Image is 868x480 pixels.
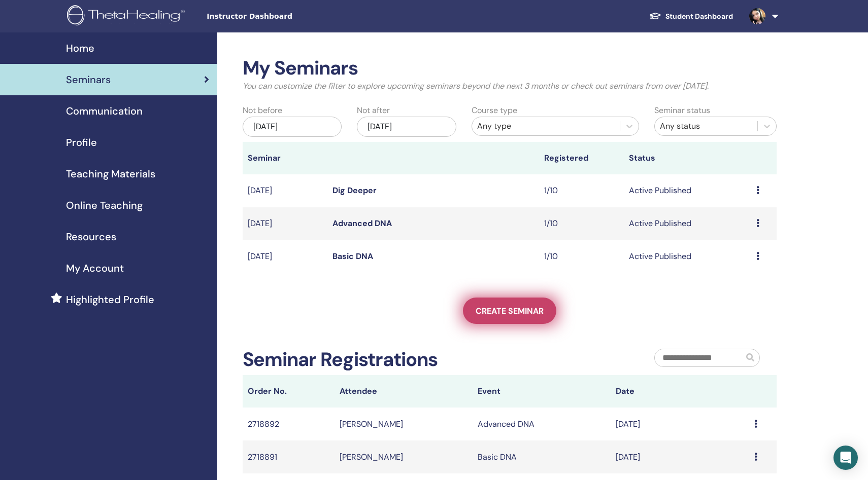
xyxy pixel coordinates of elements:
div: Any type [477,120,615,132]
td: 1/10 [539,207,624,240]
td: [DATE] [243,240,327,273]
td: 1/10 [539,240,624,273]
div: [DATE] [357,117,456,137]
span: Create seminar [476,306,544,316]
span: My Account [66,261,124,276]
div: Any status [660,120,752,132]
th: Event [473,375,611,408]
span: Seminars [66,72,111,87]
th: Registered [539,142,624,174]
td: [DATE] [611,440,749,473]
td: Active Published [624,174,751,207]
img: graduation-cap-white.svg [649,12,661,20]
a: Advanced DNA [332,218,392,229]
img: default.jpg [749,8,765,24]
span: Profile [66,135,97,150]
span: Instructor Dashboard [207,11,359,22]
a: Student Dashboard [641,7,741,26]
span: Resources [66,229,116,244]
span: Communication [66,103,143,119]
label: Course type [472,104,517,117]
a: Create seminar [463,298,556,324]
td: 1/10 [539,174,624,207]
th: Seminar [243,142,327,174]
td: Advanced DNA [473,408,611,440]
td: Active Published [624,207,751,240]
td: 2718891 [243,440,335,473]
h2: My Seminars [243,57,777,80]
td: [DATE] [611,408,749,440]
td: [DATE] [243,207,327,240]
td: [DATE] [243,174,327,207]
h2: Seminar Registrations [243,348,438,372]
span: Home [66,41,94,56]
span: Teaching Materials [66,166,155,181]
label: Not after [357,104,390,117]
td: Active Published [624,240,751,273]
p: You can customize the filter to explore upcoming seminars beyond the next 3 months or check out s... [243,80,777,92]
div: Open Intercom Messenger [833,446,858,470]
img: logo.png [67,5,188,28]
th: Date [611,375,749,408]
label: Not before [243,104,282,117]
label: Seminar status [654,104,710,117]
th: Order No. [243,375,335,408]
span: Online Teaching [66,198,143,213]
td: [PERSON_NAME] [335,408,473,440]
a: Basic DNA [332,251,373,262]
th: Attendee [335,375,473,408]
th: Status [624,142,751,174]
td: 2718892 [243,408,335,440]
a: Dig Deeper [332,185,377,196]
td: Basic DNA [473,440,611,473]
span: Highlighted Profile [66,292,154,307]
div: [DATE] [243,117,342,137]
td: [PERSON_NAME] [335,440,473,473]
